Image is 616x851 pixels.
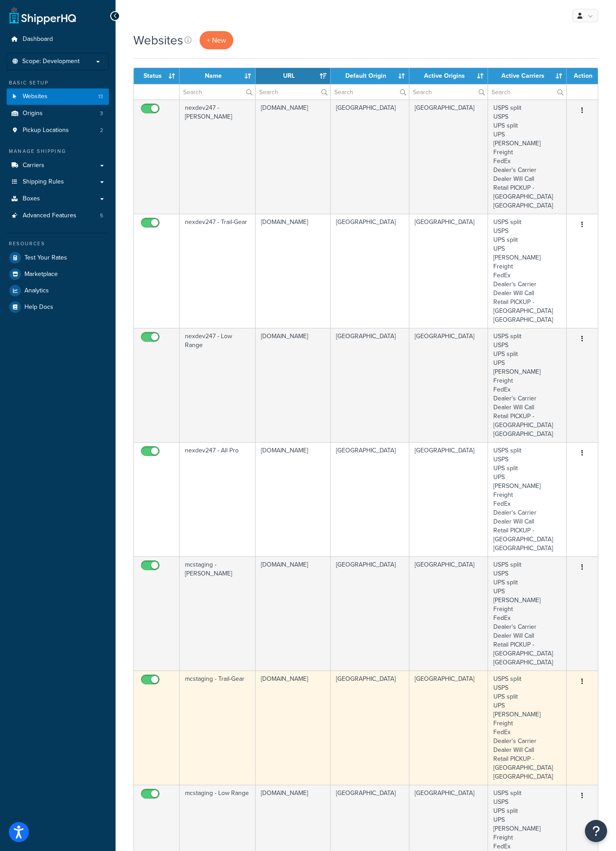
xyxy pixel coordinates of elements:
[331,84,409,100] input: Search
[409,556,488,671] td: [GEOGRAPHIC_DATA]
[256,214,331,328] td: [DOMAIN_NAME]
[207,35,226,45] span: + New
[7,105,109,122] a: Origins 3
[7,105,109,122] li: Origins
[331,100,409,214] td: [GEOGRAPHIC_DATA]
[180,442,256,556] td: nexdev247 - All Pro
[7,250,109,266] a: Test Your Rates
[23,127,69,134] span: Pickup Locations
[23,178,64,186] span: Shipping Rules
[180,84,255,100] input: Search
[585,820,607,842] button: Open Resource Center
[180,100,256,214] td: nexdev247 - [PERSON_NAME]
[100,110,103,117] span: 3
[488,328,567,442] td: USPS split USPS UPS split UPS [PERSON_NAME] Freight FedEx Dealer's Carrier Dealer Will Call Retai...
[7,208,109,224] li: Advanced Features
[256,84,330,100] input: Search
[7,299,109,315] a: Help Docs
[331,671,409,785] td: [GEOGRAPHIC_DATA]
[488,84,566,100] input: Search
[7,157,109,174] a: Carriers
[409,328,488,442] td: [GEOGRAPHIC_DATA]
[24,271,58,278] span: Marketplace
[23,212,76,220] span: Advanced Features
[7,283,109,299] a: Analytics
[409,442,488,556] td: [GEOGRAPHIC_DATA]
[488,671,567,785] td: USPS split USPS UPS split UPS [PERSON_NAME] Freight FedEx Dealer's Carrier Dealer Will Call Retai...
[488,100,567,214] td: USPS split USPS UPS split UPS [PERSON_NAME] Freight FedEx Dealer's Carrier Dealer Will Call Retai...
[409,68,488,84] th: Active Origins: activate to sort column ascending
[134,68,180,84] th: Status: activate to sort column ascending
[488,214,567,328] td: USPS split USPS UPS split UPS [PERSON_NAME] Freight FedEx Dealer's Carrier Dealer Will Call Retai...
[256,328,331,442] td: [DOMAIN_NAME]
[7,240,109,248] div: Resources
[100,127,103,134] span: 2
[409,214,488,328] td: [GEOGRAPHIC_DATA]
[331,556,409,671] td: [GEOGRAPHIC_DATA]
[24,254,67,262] span: Test Your Rates
[180,68,256,84] th: Name: activate to sort column ascending
[331,214,409,328] td: [GEOGRAPHIC_DATA]
[331,68,409,84] th: Default Origin: activate to sort column ascending
[22,58,80,65] span: Scope: Development
[200,31,233,49] a: + New
[7,148,109,155] div: Manage Shipping
[7,31,109,48] a: Dashboard
[133,32,183,49] h1: Websites
[24,287,49,295] span: Analytics
[9,7,76,24] a: ShipperHQ Home
[488,556,567,671] td: USPS split USPS UPS split UPS [PERSON_NAME] Freight FedEx Dealer's Carrier Dealer Will Call Retai...
[256,68,331,84] th: URL: activate to sort column ascending
[180,671,256,785] td: mcstaging - Trail-Gear
[7,191,109,207] a: Boxes
[7,208,109,224] a: Advanced Features 5
[409,84,488,100] input: Search
[180,556,256,671] td: mcstaging - [PERSON_NAME]
[24,304,53,311] span: Help Docs
[7,122,109,139] a: Pickup Locations 2
[7,266,109,282] a: Marketplace
[180,214,256,328] td: nexdev247 - Trail-Gear
[256,556,331,671] td: [DOMAIN_NAME]
[331,328,409,442] td: [GEOGRAPHIC_DATA]
[567,68,598,84] th: Action
[23,195,40,203] span: Boxes
[98,93,103,100] span: 13
[100,212,103,220] span: 5
[256,671,331,785] td: [DOMAIN_NAME]
[180,328,256,442] td: nexdev247 - Low Range
[23,36,53,43] span: Dashboard
[409,671,488,785] td: [GEOGRAPHIC_DATA]
[256,100,331,214] td: [DOMAIN_NAME]
[488,68,567,84] th: Active Carriers: activate to sort column ascending
[331,442,409,556] td: [GEOGRAPHIC_DATA]
[409,100,488,214] td: [GEOGRAPHIC_DATA]
[7,79,109,87] div: Basic Setup
[256,442,331,556] td: [DOMAIN_NAME]
[7,88,109,105] li: Websites
[7,122,109,139] li: Pickup Locations
[23,162,44,169] span: Carriers
[7,88,109,105] a: Websites 13
[488,442,567,556] td: USPS split USPS UPS split UPS [PERSON_NAME] Freight FedEx Dealer's Carrier Dealer Will Call Retai...
[23,110,43,117] span: Origins
[23,93,48,100] span: Websites
[7,174,109,190] a: Shipping Rules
